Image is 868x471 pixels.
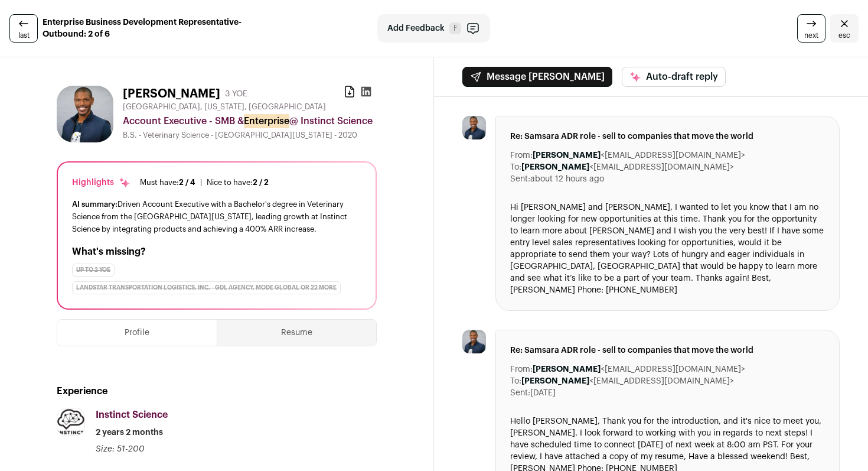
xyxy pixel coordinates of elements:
strong: Enterprise Business Development Representative- Outbound: 2 of 6 [43,17,286,40]
dt: Sent: [510,173,530,185]
h2: What's missing? [72,245,361,259]
span: 2 years 2 months [96,427,163,438]
div: Account Executive - SMB & @ Instinct Science [123,114,377,128]
div: Landstar Transportation Logistics, Inc. - GDL Agency, MODE Global or 22 more [72,281,341,294]
span: Re: Samsara ADR role - sell to companies that move the world [510,345,825,356]
span: last [18,31,30,40]
dd: [DATE] [530,387,556,399]
button: Message [PERSON_NAME] [462,67,612,87]
dt: To: [510,375,521,387]
span: Add Feedback [387,22,445,34]
b: [PERSON_NAME] [521,163,589,171]
div: Driven Account Executive with a Bachelor's degree in Veterinary Science from the [GEOGRAPHIC_DATA... [72,198,361,235]
button: Auto-draft reply [622,67,726,87]
dt: From: [510,150,533,161]
ul: | [140,178,269,187]
span: 2 / 2 [253,178,269,186]
img: 051ce7d93a933bbb7cdcd162ee06b62a0ae198986c408ead9dbfbccb91436032.jpg [57,86,113,142]
span: Re: Samsara ADR role - sell to companies that move the world [510,131,825,142]
div: B.S. - Veterinary Science - [GEOGRAPHIC_DATA][US_STATE] - 2020 [123,131,377,140]
img: 051ce7d93a933bbb7cdcd162ee06b62a0ae198986c408ead9dbfbccb91436032.jpg [462,116,486,139]
button: Profile [57,320,217,346]
h2: Experience [57,384,377,398]
dt: To: [510,161,521,173]
b: [PERSON_NAME] [521,377,589,385]
img: 051ce7d93a933bbb7cdcd162ee06b62a0ae198986c408ead9dbfbccb91436032.jpg [462,330,486,353]
a: next [797,14,825,43]
span: Size: 51-200 [96,445,145,453]
button: Resume [217,320,376,346]
a: Close [830,14,859,43]
button: Add Feedback F [377,14,490,43]
div: Must have: [140,178,195,187]
dt: From: [510,363,533,375]
mark: Enterprise [244,114,289,128]
span: Instinct Science [96,410,168,420]
span: esc [838,31,850,40]
h1: [PERSON_NAME] [123,86,220,102]
span: [GEOGRAPHIC_DATA], [US_STATE], [GEOGRAPHIC_DATA] [123,102,326,112]
img: b319ca7e3632360c5e1cc4455f5eb3831a2af6d7e794e5defd2cf472be409e53.jpg [57,408,84,436]
b: [PERSON_NAME] [533,365,601,373]
div: Hi [PERSON_NAME] and [PERSON_NAME], I wanted to let you know that I am no longer looking for new ... [510,202,825,296]
span: F [449,22,461,34]
div: Nice to have: [207,178,269,187]
a: last [9,14,38,43]
span: 2 / 4 [179,178,195,186]
dd: <[EMAIL_ADDRESS][DOMAIN_NAME]> [521,161,734,173]
b: [PERSON_NAME] [533,151,601,160]
dd: <[EMAIL_ADDRESS][DOMAIN_NAME]> [533,150,745,161]
span: AI summary: [72,200,118,208]
div: 3 YOE [225,88,247,100]
div: up to 2 YOE [72,264,115,277]
div: Highlights [72,177,130,189]
dt: Sent: [510,387,530,399]
span: next [804,31,818,40]
dd: about 12 hours ago [530,173,604,185]
dd: <[EMAIL_ADDRESS][DOMAIN_NAME]> [533,363,745,375]
dd: <[EMAIL_ADDRESS][DOMAIN_NAME]> [521,375,734,387]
